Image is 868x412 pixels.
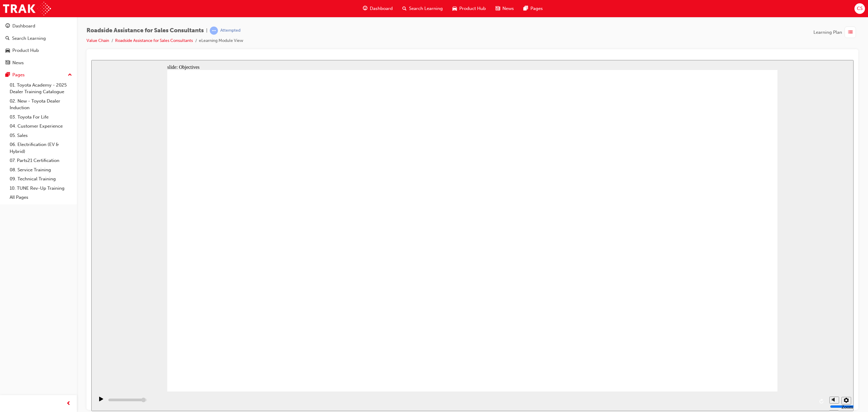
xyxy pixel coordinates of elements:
[12,71,25,78] div: Pages
[495,5,500,12] span: news-icon
[7,184,74,193] a: 10. TUNE Rev-Up Training
[3,331,735,351] div: playback controls
[68,71,72,79] span: up-icon
[2,33,74,44] a: Search Learning
[7,165,74,175] a: 08. Service Training
[5,48,10,53] span: car-icon
[409,5,443,12] span: Search Learning
[66,400,71,407] span: prev-icon
[7,81,74,97] a: 01. Toyota Academy - 2025 Dealer Training Catalogue
[17,338,56,342] input: slide progress
[86,38,109,43] a: Value Chain
[206,27,207,34] span: |
[2,19,74,69] button: DashboardSearch LearningProduct HubNews
[12,59,24,66] div: News
[5,72,10,78] span: pages-icon
[5,24,10,29] span: guage-icon
[5,60,10,66] span: news-icon
[848,29,853,36] span: list-icon
[459,5,486,12] span: Product Hub
[750,344,762,360] label: Zoom to fit
[12,35,46,42] div: Search Learning
[199,37,243,44] li: eLearning Module View
[813,27,858,38] button: Learning Plan
[524,5,528,12] span: pages-icon
[12,23,35,30] div: Dashboard
[738,337,748,344] button: Mute (Ctrl+Alt+M)
[398,2,448,15] a: search-iconSearch Learning
[726,337,735,346] button: replay
[491,2,519,15] a: news-iconNews
[7,131,74,140] a: 05. Sales
[502,5,514,12] span: News
[7,193,74,202] a: All Pages
[220,28,241,33] div: Attempted
[5,36,10,41] span: search-icon
[448,2,491,15] a: car-iconProduct Hub
[7,174,74,184] a: 09. Technical Training
[739,344,778,349] input: volume
[452,5,457,12] span: car-icon
[3,336,13,347] button: play
[86,27,204,34] span: Roadside Assistance for Sales Consultants
[854,3,865,14] button: CS
[857,5,863,12] span: CS
[2,57,74,68] a: News
[370,5,393,12] span: Dashboard
[7,97,74,113] a: 02. New - Toyota Dealer Induction
[7,122,74,131] a: 04. Customer Experience
[530,5,543,12] span: Pages
[7,156,74,165] a: 07. Parts21 Certification
[750,337,760,344] button: Settings
[402,5,407,12] span: search-icon
[3,2,51,15] img: Trak
[735,331,759,351] div: misc controls
[2,45,74,56] a: Product Hub
[358,2,398,15] a: guage-iconDashboard
[115,38,193,43] a: Roadside Assistance for Sales Consultants
[2,69,74,81] button: Pages
[210,27,218,35] span: learningRecordVerb_ATTEMPT-icon
[12,47,39,54] div: Product Hub
[2,21,74,32] a: Dashboard
[813,29,842,36] span: Learning Plan
[363,5,367,12] span: guage-icon
[7,113,74,122] a: 03. Toyota For Life
[7,140,74,156] a: 06. Electrification (EV & Hybrid)
[519,2,548,15] a: pages-iconPages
